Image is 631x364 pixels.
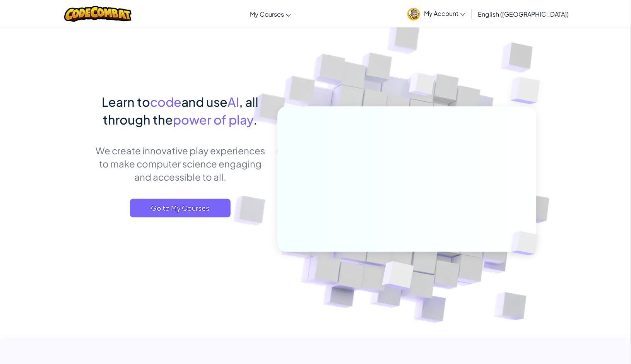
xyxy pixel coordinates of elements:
span: and use [182,94,228,109]
a: My Account [404,2,469,26]
img: CodeCombat logo [64,6,132,22]
img: Overlap cubes [394,58,450,115]
a: Go to My Courses [130,199,231,217]
span: English ([GEOGRAPHIC_DATA]) [478,10,569,18]
span: Learn to [102,94,150,109]
img: Overlap cubes [495,58,562,123]
span: My Account [424,9,465,17]
p: We create innovative play experiences to make computer science engaging and accessible to all. [95,144,266,183]
span: code [150,94,182,109]
a: My Courses [246,3,295,24]
img: Overlap cubes [498,215,556,272]
img: avatar [407,8,420,21]
a: English ([GEOGRAPHIC_DATA]) [474,3,573,24]
span: power of play [173,112,254,127]
span: My Courses [250,10,284,18]
span: AI [228,94,239,109]
span: . [254,112,258,127]
img: Overlap cubes [363,245,432,309]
